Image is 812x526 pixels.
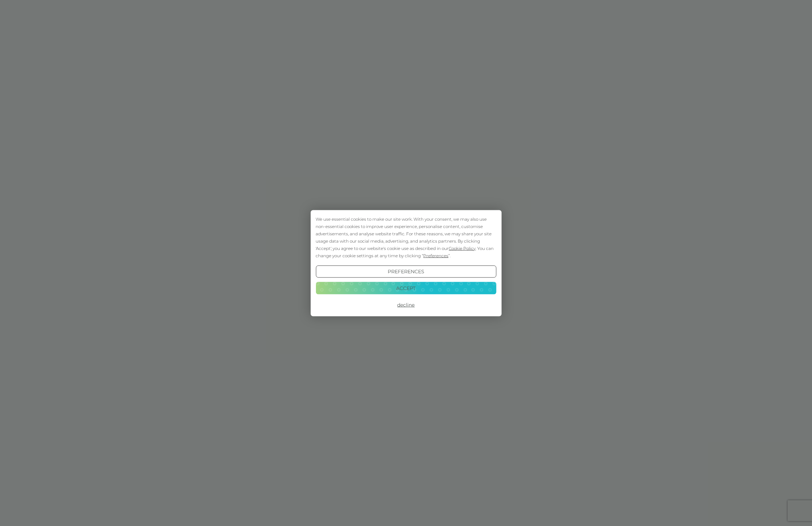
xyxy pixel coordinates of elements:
[310,210,501,316] div: Cookie Consent Prompt
[449,245,475,251] span: Cookie Policy
[316,265,496,278] button: Preferences
[316,282,496,295] button: Accept
[423,253,448,258] span: Preferences
[316,215,496,259] div: We use essential cookies to make our site work. With your consent, we may also use non-essential ...
[316,299,496,311] button: Decline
